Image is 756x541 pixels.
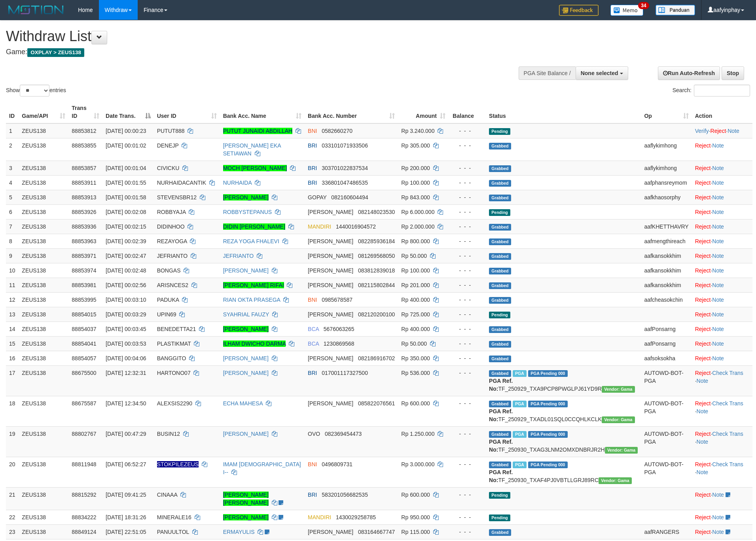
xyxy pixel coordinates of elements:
[692,351,752,365] td: ·
[223,128,293,134] a: PUTUT JUNAIDI ABDILLAH
[6,322,19,336] td: 14
[106,209,146,215] span: [DATE] 00:02:08
[695,370,711,376] a: Reject
[72,194,96,201] span: 88853913
[308,253,353,259] span: [PERSON_NAME]
[638,2,649,9] span: 34
[641,336,692,351] td: aafPonsarng
[692,263,752,278] td: ·
[489,180,511,187] span: Grabbed
[157,282,188,288] span: ARISNCES2
[712,340,724,347] a: Note
[72,253,96,259] span: 88853971
[72,326,96,332] span: 88854037
[157,209,186,215] span: ROBBYAJA
[6,204,19,219] td: 6
[106,253,146,259] span: [DATE] 00:02:47
[712,514,724,520] a: Note
[694,85,750,96] input: Search:
[692,190,752,204] td: ·
[658,66,720,80] a: Run Auto-Refresh
[401,311,430,318] span: Rp 725.000
[308,282,353,288] span: [PERSON_NAME]
[401,194,430,201] span: Rp 843.000
[673,85,750,96] label: Search:
[695,267,711,274] a: Reject
[223,238,279,244] a: REZA YOGA FHALEVI
[106,238,146,244] span: [DATE] 00:02:39
[641,351,692,365] td: aafsoksokha
[401,253,427,259] span: Rp 50.000
[401,238,430,244] span: Rp 800.000
[6,175,19,190] td: 4
[452,208,483,216] div: - - -
[157,311,176,318] span: UPIN69
[72,209,96,215] span: 88853926
[308,238,353,244] span: [PERSON_NAME]
[489,128,510,135] span: Pending
[223,492,269,506] a: [PERSON_NAME] [PERSON_NAME]
[154,101,220,123] th: User ID: activate to sort column ascending
[223,311,269,318] a: SYAHRIAL FAUZY
[19,123,68,138] td: ZEUS138
[19,307,68,322] td: ZEUS138
[692,336,752,351] td: ·
[6,307,19,322] td: 13
[728,128,739,134] a: Note
[489,268,511,274] span: Grabbed
[695,223,711,230] a: Reject
[106,128,146,134] span: [DATE] 00:00:23
[223,340,286,347] a: ILHAM DWICHO DARMA
[223,165,287,171] a: MOCH [PERSON_NAME]
[308,142,317,149] span: BRI
[712,297,724,303] a: Note
[452,164,483,172] div: - - -
[695,355,711,361] a: Reject
[641,278,692,292] td: aafkansokkhim
[692,219,752,234] td: ·
[401,326,430,332] span: Rp 400.000
[452,193,483,201] div: - - -
[401,128,434,134] span: Rp 3.240.000
[6,278,19,292] td: 11
[452,127,483,135] div: - - -
[452,252,483,260] div: - - -
[489,341,511,348] span: Grabbed
[695,311,711,318] a: Reject
[19,292,68,307] td: ZEUS138
[223,223,285,230] a: DIDIN [PERSON_NAME]
[695,326,711,332] a: Reject
[220,101,305,123] th: Bank Acc. Name: activate to sort column ascending
[695,165,711,171] a: Reject
[697,378,709,384] a: Note
[559,5,599,16] img: Feedback.jpg
[223,194,269,201] a: [PERSON_NAME]
[695,282,711,288] a: Reject
[72,142,96,149] span: 88853855
[712,529,724,535] a: Note
[489,143,511,149] span: Grabbed
[641,101,692,123] th: Op: activate to sort column ascending
[223,142,281,157] a: [PERSON_NAME] EKA SETIAWAN
[223,461,301,475] a: IMAM [DEMOGRAPHIC_DATA] I--
[692,234,752,248] td: ·
[489,209,510,216] span: Pending
[157,326,196,332] span: BENEDETTA21
[157,355,186,361] span: BANGGITO
[358,355,395,361] span: Copy 082186916702 to clipboard
[308,128,317,134] span: BNI
[489,165,511,172] span: Grabbed
[223,355,269,361] a: [PERSON_NAME]
[610,5,644,16] img: Button%20Memo.svg
[452,310,483,318] div: - - -
[401,180,430,186] span: Rp 100.000
[695,400,711,407] a: Reject
[106,340,146,347] span: [DATE] 00:03:53
[489,253,511,260] span: Grabbed
[223,297,280,303] a: RIAN OKTA PRASEGA
[6,351,19,365] td: 16
[712,400,743,407] a: Check Trans
[6,190,19,204] td: 5
[106,223,146,230] span: [DATE] 00:02:15
[157,180,206,186] span: NURHAIDACANTIK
